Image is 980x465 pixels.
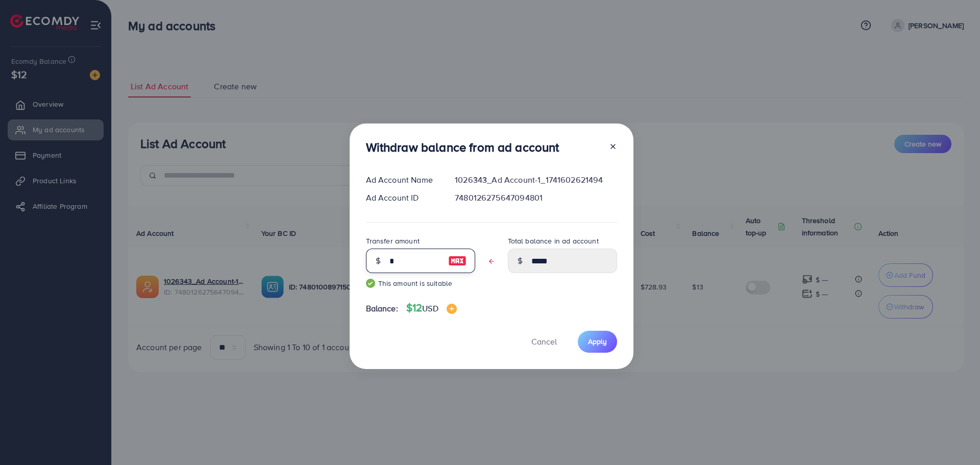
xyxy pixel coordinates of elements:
[422,303,438,314] span: USD
[366,236,420,246] label: Transfer amount
[447,174,625,186] div: 1026343_Ad Account-1_1741602621494
[366,278,475,288] small: This amount is suitable
[588,336,607,347] span: Apply
[508,236,599,246] label: Total balance in ad account
[366,303,398,314] span: Balance:
[519,331,570,353] button: Cancel
[358,174,447,186] div: Ad Account Name
[447,192,625,204] div: 7480126275647094801
[448,255,467,267] img: image
[937,419,972,457] iframe: Chat
[578,331,617,353] button: Apply
[531,336,557,347] span: Cancel
[447,304,457,314] img: image
[358,192,447,204] div: Ad Account ID
[366,140,559,155] h3: Withdraw balance from ad account
[406,302,457,314] h4: $12
[366,279,375,288] img: guide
